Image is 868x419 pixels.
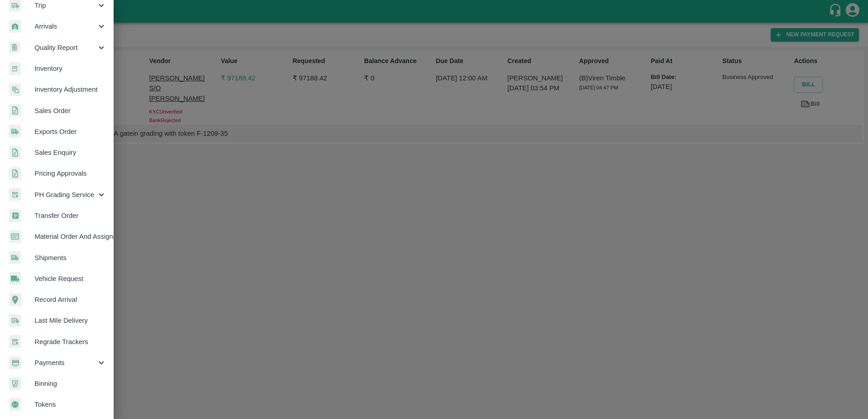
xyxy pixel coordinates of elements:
[35,358,96,368] span: Payments
[35,274,106,284] span: Vehicle Request
[9,272,21,285] img: vehicle
[35,379,106,389] span: Binning
[35,253,106,263] span: Shipments
[35,127,106,137] span: Exports Order
[9,251,21,264] img: shipments
[35,64,106,74] span: Inventory
[35,0,96,10] span: Trip
[35,84,106,94] span: Inventory Adjustment
[35,43,96,53] span: Quality Report
[9,188,21,201] img: whTracker
[9,209,21,222] img: whTransfer
[9,83,21,96] img: inventory
[9,167,21,180] img: sales
[9,146,21,159] img: sales
[35,295,106,305] span: Record Arrival
[35,315,106,325] span: Last Mile Delivery
[9,335,21,348] img: whTracker
[9,42,20,53] img: qualityReport
[35,211,106,221] span: Transfer Order
[9,62,21,75] img: whInventory
[35,168,106,178] span: Pricing Approvals
[35,148,106,158] span: Sales Enquiry
[35,337,106,347] span: Regrade Trackers
[35,399,106,409] span: Tokens
[9,230,21,243] img: centralMaterial
[9,377,21,390] img: bin
[9,314,21,327] img: delivery
[9,20,21,33] img: whArrival
[35,106,106,116] span: Sales Order
[35,21,96,31] span: Arrivals
[9,125,21,138] img: shipments
[9,104,21,117] img: sales
[9,293,21,306] img: recordArrival
[9,398,21,411] img: tokens
[35,190,96,200] span: PH Grading Service
[9,356,21,370] img: payment
[35,232,106,242] span: Material Order And Assignment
